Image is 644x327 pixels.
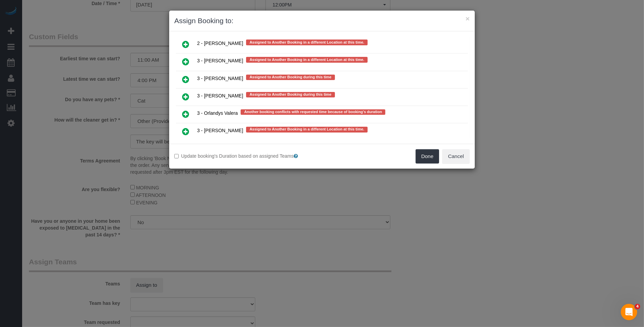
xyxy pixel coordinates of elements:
span: 3 - [PERSON_NAME] [197,76,243,81]
span: 2 - [PERSON_NAME] [197,41,243,46]
label: Update booking's Duration based on assigned Teams [174,153,317,159]
iframe: Intercom live chat [621,304,637,320]
span: Assigned to Another Booking during this time [246,92,335,97]
span: 3 - [PERSON_NAME] [197,93,243,98]
button: × [466,15,470,22]
span: Assigned to Another Booking in a different Location at this time. [246,57,368,62]
h3: Assign Booking to: [174,16,470,26]
span: 3 - [PERSON_NAME] [197,58,243,64]
input: Update booking's Duration based on assigned Teams [174,154,179,158]
span: Assigned to Another Booking in a different Location at this time. [246,40,368,45]
button: Cancel [442,149,470,163]
span: 3 - Orlandys Valera [197,110,238,116]
button: Done [416,149,439,163]
span: 3 - [PERSON_NAME] [197,128,243,134]
span: Assigned to Another Booking in a different Location at this time. [246,127,368,132]
span: Another booking conflicts with requested time because of booking's duration [241,109,385,115]
span: 4 [635,304,640,309]
span: Assigned to Another Booking during this time [246,75,335,80]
